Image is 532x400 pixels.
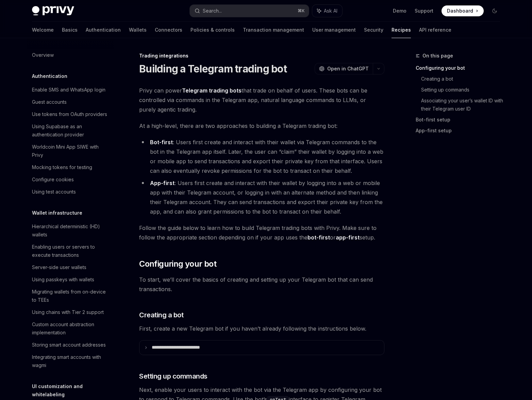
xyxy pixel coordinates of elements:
[32,176,74,184] div: Configure cookies
[32,222,110,239] div: Hierarchical deterministic (HD) wallets
[139,324,384,333] span: First, create a new Telegram bot if you haven’t already following the instructions below.
[27,84,114,96] a: Enable SMS and WhatsApp login
[203,7,222,15] div: Search...
[32,276,94,284] div: Using passkeys with wallets
[27,120,114,141] a: Using Supabase as an authentication provider
[27,286,114,306] a: Migrating wallets from on-device to TEEs
[447,7,473,14] span: Dashboard
[150,180,174,186] strong: App-first
[324,7,337,14] span: Ask AI
[421,95,505,114] a: Associating your user’s wallet ID with their Telegram user ID
[139,137,384,176] li: : Users first create and interact with their wallet via Telegram commands to the bot in the Teleg...
[315,63,373,74] button: Open in ChatGPT
[32,353,110,369] div: Integrating smart accounts with wagmi
[32,382,114,399] h5: UI customization and whitelabeling
[27,306,114,318] a: Using chains with Tier 2 support
[27,339,114,351] a: Storing smart account addresses
[312,5,342,17] button: Ask AI
[32,122,110,139] div: Using Supabase as an authentication provider
[32,98,67,106] div: Guest accounts
[32,263,86,271] div: Server-side user wallets
[307,234,330,241] strong: bot-first
[32,163,92,171] div: Mocking tokens for testing
[392,22,411,38] a: Recipes
[327,65,369,72] span: Open in ChatGPT
[27,273,114,286] a: Using passkeys with wallets
[32,86,105,94] div: Enable SMS and WhatsApp login
[27,96,114,108] a: Guest accounts
[32,243,110,259] div: Enabling users or servers to execute transactions
[32,209,82,217] h5: Wallet infrastructure
[27,241,114,261] a: Enabling users or servers to execute transactions
[139,63,287,75] h1: Building a Telegram trading bot
[139,178,384,216] li: : Users first create and interact with their wallet by logging into a web or mobile app with thei...
[139,371,207,381] span: Setting up commands
[298,8,305,14] span: ⌘ K
[32,308,104,316] div: Using chains with Tier 2 support
[32,320,110,337] div: Custom account abstraction implementation
[364,22,383,38] a: Security
[32,341,106,349] div: Storing smart account addresses
[416,125,505,136] a: App-first setup
[27,173,114,186] a: Configure cookies
[86,22,121,38] a: Authentication
[27,141,114,161] a: Worldcoin Mini App SIWE with Privy
[150,180,174,187] a: App-first
[32,143,110,159] div: Worldcoin Mini App SIWE with Privy
[150,139,173,146] strong: Bot-first
[139,275,384,294] span: To start, we’ll cover the basics of creating and setting up your Telegram bot that can send trans...
[32,72,67,80] h5: Authentication
[182,87,242,94] strong: Telegram trading bots
[139,223,384,242] span: Follow the guide below to learn how to build Telegram trading bots with Privy. Make sure to follo...
[32,110,107,118] div: Use tokens from OAuth providers
[27,220,114,241] a: Hierarchical deterministic (HD) wallets
[421,84,505,95] a: Setting up commands
[150,139,173,146] a: Bot-first
[32,188,76,196] div: Using test accounts
[139,52,384,59] div: Trading integrations
[27,108,114,120] a: Use tokens from OAuth providers
[489,5,500,16] button: Toggle dark mode
[155,22,182,38] a: Connectors
[62,22,78,38] a: Basics
[139,310,183,320] span: Creating a bot
[139,86,384,114] span: Privy can power that trade on behalf of users. These bots can be controlled via commands in the T...
[27,351,114,371] a: Integrating smart accounts with wagmi
[32,22,54,38] a: Welcome
[27,261,114,273] a: Server-side user wallets
[32,51,54,59] div: Overview
[139,121,384,131] span: At a high-level, there are two approaches to building a Telegram trading bot:
[415,7,433,14] a: Support
[421,73,505,84] a: Creating a bot
[190,5,309,17] button: Search...⌘K
[312,22,356,38] a: User management
[393,7,406,14] a: Demo
[190,22,235,38] a: Policies & controls
[416,63,505,73] a: Configuring your bot
[139,259,216,269] span: Configuring your bot
[416,114,505,125] a: Bot-first setup
[32,6,74,16] img: dark logo
[27,49,114,61] a: Overview
[27,186,114,198] a: Using test accounts
[27,161,114,173] a: Mocking tokens for testing
[422,52,453,60] span: On this page
[32,288,110,304] div: Migrating wallets from on-device to TEEs
[336,234,360,241] strong: app-first
[243,22,304,38] a: Transaction management
[27,318,114,339] a: Custom account abstraction implementation
[129,22,147,38] a: Wallets
[442,5,484,16] a: Dashboard
[419,22,451,38] a: API reference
